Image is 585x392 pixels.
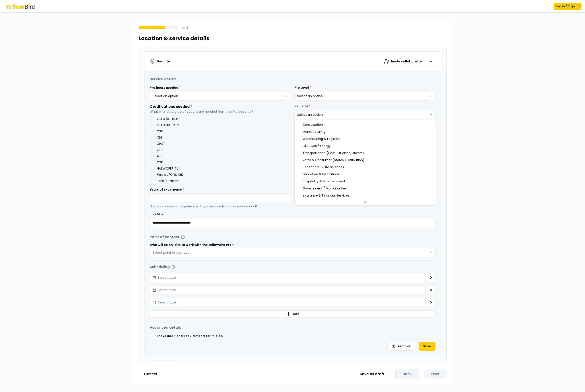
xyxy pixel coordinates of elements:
[303,193,349,198] span: Insurance & Financial Services
[303,179,345,183] span: Hospitality & Entertainment
[303,165,344,169] span: Healthcare & Life Sciences
[303,186,347,191] span: Government / Municipalities
[303,144,330,148] span: Oil & Gas / Energy
[303,122,323,127] span: Construction
[303,151,364,155] span: Transportation (Fleet, Trucking, Drivers)
[303,158,364,162] span: Retail & Consumer (Stores, Distribution)
[303,129,326,134] span: Manufacturing
[303,137,340,141] span: Warehousing & Logistics
[303,172,339,176] span: Education & Institutions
